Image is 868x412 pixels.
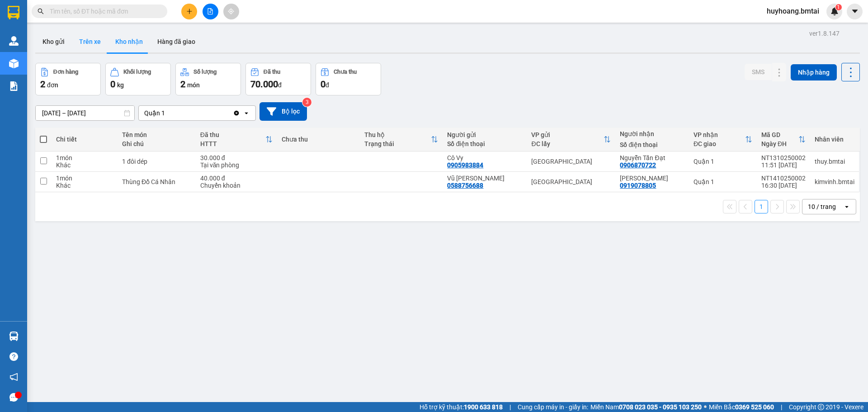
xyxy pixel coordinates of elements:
[531,158,611,165] div: [GEOGRAPHIC_DATA]
[847,4,863,19] button: caret-down
[364,140,431,147] div: Trạng thái
[35,31,72,52] button: Kho gửi
[105,63,171,95] button: Khối lượng0kg
[531,140,604,147] div: ĐC lấy
[321,79,325,90] span: 0
[302,98,311,107] sup: 3
[693,178,752,185] div: Quận 1
[509,402,511,412] span: |
[36,106,134,120] input: Select a date range.
[9,81,19,91] img: solution-icon
[620,175,684,182] div: Lê Kim Yến
[207,8,213,14] span: file-add
[166,109,167,118] input: Selected Quận 1.
[122,131,191,138] div: Tên món
[56,175,113,182] div: 1 món
[38,8,44,14] span: search
[334,69,357,75] div: Chưa thu
[200,182,273,189] div: Chuyển khoản
[761,161,806,169] div: 11:51 [DATE]
[47,81,58,89] span: đơn
[364,131,431,138] div: Thu hộ
[122,178,191,185] div: Thùng Đồ Cá Nhân
[110,79,115,90] span: 0
[818,404,824,410] span: copyright
[590,402,702,412] span: Miền Nam
[56,154,113,161] div: 1 món
[709,402,774,412] span: Miền Bắc
[53,69,78,75] div: Đơn hàng
[243,109,250,117] svg: open
[518,402,588,412] span: Cung cấp máy in - giấy in:
[193,69,217,75] div: Số lượng
[250,79,278,90] span: 70.000
[282,136,355,143] div: Chưa thu
[9,373,18,381] span: notification
[8,6,19,19] img: logo-vxr
[203,4,218,19] button: file-add
[761,140,798,147] div: Ngày ĐH
[56,182,113,189] div: Khác
[620,130,684,137] div: Người nhận
[122,140,191,147] div: Ghi chú
[704,405,707,409] span: ⚪️
[755,200,768,213] button: 1
[360,128,443,152] th: Toggle SortBy
[809,28,840,38] div: ver 1.8.147
[851,7,859,15] span: caret-down
[117,81,124,89] span: kg
[9,59,19,68] img: warehouse-icon
[200,161,273,169] div: Tại văn phòng
[837,4,840,10] span: 1
[808,202,836,211] div: 10 / trang
[228,8,234,14] span: aim
[531,131,604,138] div: VP gửi
[791,64,837,81] button: Nhập hàng
[843,203,850,210] svg: open
[325,81,329,89] span: đ
[150,31,203,52] button: Hàng đã giao
[40,79,45,90] span: 2
[759,5,826,17] span: huyhoang.bmtai
[420,402,503,412] span: Hỗ trợ kỹ thuật:
[757,128,810,152] th: Toggle SortBy
[181,4,197,19] button: plus
[619,403,702,411] strong: 0708 023 035 - 0935 103 250
[735,403,774,411] strong: 0369 525 060
[830,7,839,15] img: icon-new-feature
[689,128,757,152] th: Toggle SortBy
[815,178,854,185] div: kimvinh.bmtai
[781,402,782,412] span: |
[200,131,265,138] div: Đã thu
[447,161,483,169] div: 0905983884
[761,175,806,182] div: NT1410250002
[316,63,381,95] button: Chưa thu0đ
[264,69,280,75] div: Đã thu
[180,79,185,90] span: 2
[464,403,503,411] strong: 1900 633 818
[259,102,307,121] button: Bộ lọc
[447,140,522,147] div: Số điện thoại
[108,31,150,52] button: Kho nhận
[620,141,684,148] div: Số điện thoại
[9,36,19,46] img: warehouse-icon
[835,4,842,10] sup: 1
[200,140,265,147] div: HTTT
[620,154,684,161] div: Nguyễn Tấn Đạt
[72,31,108,52] button: Trên xe
[745,64,772,80] button: SMS
[122,158,191,165] div: 1 đôi dép
[223,4,239,19] button: aim
[531,178,611,185] div: [GEOGRAPHIC_DATA]
[693,131,745,138] div: VP nhận
[447,182,483,189] div: 0588756688
[175,63,241,95] button: Số lượng2món
[527,128,615,152] th: Toggle SortBy
[56,161,113,169] div: Khác
[233,109,240,117] svg: Clear value
[761,182,806,189] div: 16:30 [DATE]
[761,131,798,138] div: Mã GD
[815,158,854,165] div: thuy.bmtai
[35,63,101,95] button: Đơn hàng2đơn
[693,140,745,147] div: ĐC giao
